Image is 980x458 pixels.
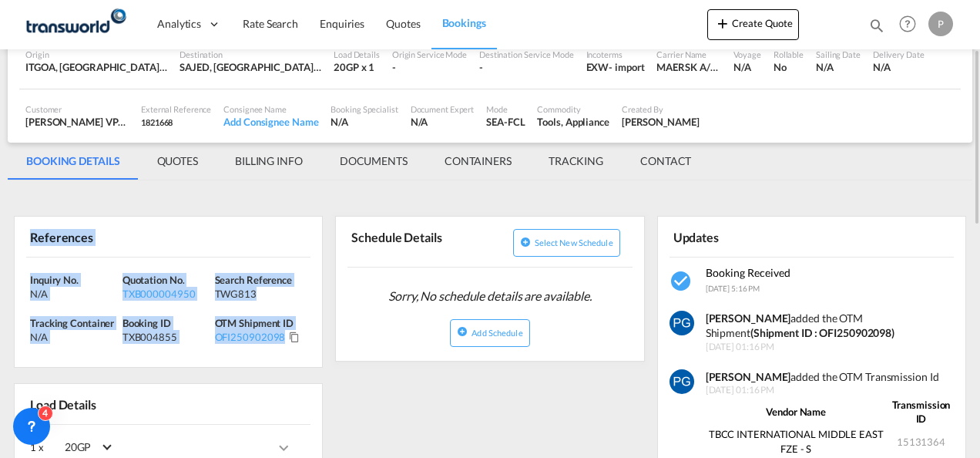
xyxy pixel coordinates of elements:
div: TXB004855 [123,330,211,344]
md-tab-item: QUOTES [139,143,216,180]
div: Rollable [774,49,804,60]
div: SEA-FCL [486,115,525,129]
div: 20GP x 1 [334,60,380,74]
span: Booking Received [706,266,790,279]
span: Enquiries [320,17,364,30]
div: N/A [816,60,861,74]
div: - [392,60,467,74]
div: - [479,60,574,74]
div: Consignee Name [223,103,318,115]
div: N/A [331,115,398,129]
span: Analytics [157,16,201,32]
body: Editor, editor16 [15,15,267,32]
button: icon-plus-circleAdd Schedule [450,319,529,347]
div: Tools, Appliance [537,115,609,129]
div: Mode [486,103,525,115]
div: Help [894,11,928,39]
div: N/A [30,330,119,344]
button: icon-plus-circleSelect new schedule [513,229,620,257]
div: MAERSK A/S / TDWC-DUBAI [656,60,721,74]
md-icon: icon-plus-circle [457,326,468,337]
span: [DATE] 5:16 PM [706,284,760,293]
div: EXW [586,60,609,74]
div: Add Consignee Name [223,115,318,129]
div: Document Expert [411,103,475,115]
span: Search Reference [215,274,292,286]
div: ITGOA, Genova (Genoa), Italy, Southern Europe, Europe [25,60,167,74]
div: SAJED, Jeddah, Saudi Arabia, Middle East, Middle East [180,60,321,74]
div: N/A [733,60,760,74]
span: Booking ID [123,317,171,329]
div: Schedule Details [347,223,487,261]
span: Add Schedule [472,328,522,338]
div: TXB000004950 [123,287,211,301]
md-tab-item: CONTAINERS [426,143,530,180]
span: Inquiry No. [30,274,79,286]
md-icon: icon-magnify [868,17,885,34]
div: OFI250902098 [215,330,286,344]
div: P [928,12,953,36]
span: 1821668 [141,117,173,127]
md-tab-item: TRACKING [530,143,622,180]
div: Created By [622,103,700,115]
md-tab-item: CONTACT [622,143,710,180]
div: Load Details [334,49,380,60]
md-pagination-wrapper: Use the left and right arrow keys to navigate between tabs [8,143,710,180]
md-icon: icon-plus 400-fg [713,14,732,32]
span: Help [894,11,921,37]
div: N/A [30,287,119,301]
strong: [PERSON_NAME] [706,370,791,383]
md-icon: icon-plus-circle [520,237,531,248]
div: Sailing Date [816,49,861,60]
span: Quotes [386,17,420,30]
img: vm11kgAAAAZJREFUAwCWHwimzl+9jgAAAABJRU5ErkJggg== [670,311,694,335]
div: Origin [25,49,167,60]
span: [DATE] 01:16 PM [706,384,955,397]
strong: Transmission ID [892,399,951,425]
md-tab-item: DOCUMENTS [321,143,426,180]
div: Updates [670,223,809,250]
div: Commodity [537,103,609,115]
span: Select new schedule [535,237,613,248]
strong: (Shipment ID : OFI250902098) [750,326,894,339]
div: Carrier Name [656,49,721,60]
div: TWG813 [215,287,304,301]
div: External Reference [141,103,211,115]
div: added the OTM Shipment [706,311,955,341]
div: icon-magnify [868,17,885,40]
md-icon: icons/ic_keyboard_arrow_right_black_24px.svg [274,439,293,457]
span: Rate Search [243,17,298,30]
div: Customer [25,103,129,115]
div: Load Details [26,390,102,417]
md-icon: Click to Copy [289,332,300,342]
div: Origin Service Mode [392,49,467,60]
span: Tracking Container [30,317,114,329]
div: - import [609,60,644,74]
div: No [774,60,804,74]
span: [DATE] 01:16 PM [706,341,955,354]
div: added the OTM Transmission Id [706,369,955,385]
div: Booking Specialist [331,103,398,115]
span: Sorry, No schedule details are available. [382,281,598,311]
img: f753ae806dec11f0841701cdfdf085c0.png [23,7,127,42]
span: Quotation No. [123,274,185,286]
img: vm11kgAAAAZJREFUAwCWHwimzl+9jgAAAABJRU5ErkJggg== [670,369,694,394]
div: Destination [180,49,321,60]
span: OTM Shipment ID [215,317,294,329]
td: TBCC INTERNATIONAL MIDDLE EAST FZE - S [706,426,887,456]
div: N/A [873,60,925,74]
td: 15131364 [887,426,955,456]
div: Incoterms [586,49,645,60]
button: icon-plus 400-fgCreate Quote [707,9,799,40]
div: Destination Service Mode [479,49,574,60]
strong: Vendor Name [766,406,826,418]
span: Bookings [442,16,486,29]
div: Delivery Date [873,49,925,60]
strong: [PERSON_NAME] [706,312,791,325]
div: References [26,223,166,250]
div: Pradhesh Gautham [622,115,700,129]
md-icon: icon-checkbox-marked-circle [670,269,694,294]
div: [PERSON_NAME] VP [25,115,129,129]
md-tab-item: BILLING INFO [216,143,321,180]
